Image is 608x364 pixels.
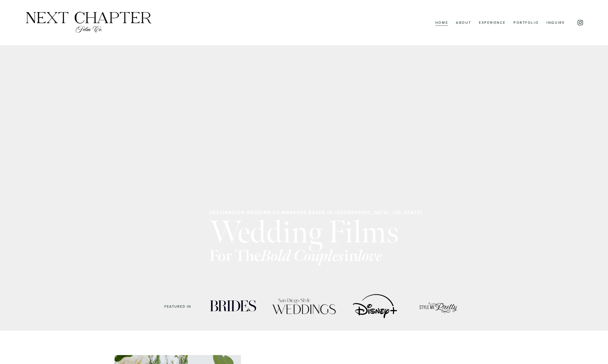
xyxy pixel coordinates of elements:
a: Inquire [547,19,565,26]
strong: Destination wedding Filmmakers Based in [GEOGRAPHIC_DATA], [US_STATE] [209,209,422,216]
em: love [358,246,383,266]
a: Portfolio [514,19,539,26]
em: Bold Couples [261,246,344,266]
span: Wedding Films [209,212,399,252]
strong: For the in [209,246,383,265]
a: Instagram [577,19,584,26]
a: Home [435,19,448,26]
img: Next Chapter Film Co. [24,11,153,34]
a: About [456,19,471,26]
a: Experience [479,19,506,26]
code: FEATURED IN [164,304,191,309]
